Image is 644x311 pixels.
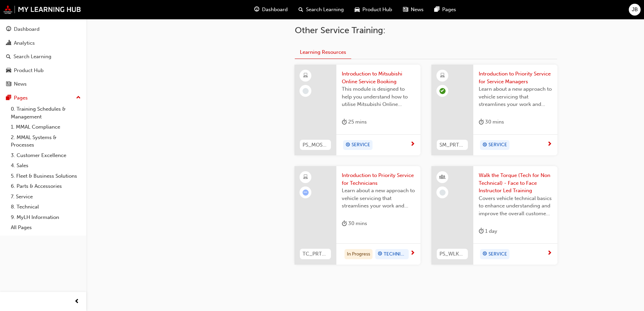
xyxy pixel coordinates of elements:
[384,250,406,258] span: TECHNICAL
[14,67,44,74] div: Product Hub
[303,190,309,196] span: learningRecordVerb_ATTEMPT-icon
[6,40,11,46] span: chart-icon
[439,141,465,149] span: SM_PRTYSRVCE
[479,85,552,108] span: Learn about a new approach to vehicle servicing that streamlines your work and provides a quicker...
[8,222,84,233] a: All Pages
[6,81,11,87] span: news-icon
[479,118,504,126] div: 30 mins
[3,78,84,90] a: News
[439,88,446,94] span: learningRecordVerb_PASS-icon
[3,92,84,104] button: Pages
[632,6,638,14] span: JB
[14,25,40,33] div: Dashboard
[8,104,84,122] a: 0. Training Schedules & Management
[355,5,360,14] span: car-icon
[345,141,350,150] span: target-icon
[488,141,507,149] span: SERVICE
[362,6,392,14] span: Product Hub
[6,68,11,74] span: car-icon
[429,3,461,17] a: pages-iconPages
[442,6,456,14] span: Pages
[3,22,84,92] button: DashboardAnalyticsSearch LearningProduct HubNews
[8,160,84,171] a: 4. Sales
[8,171,84,181] a: 5. Fleet & Business Solutions
[295,46,351,59] button: Learning Resources
[629,4,641,16] button: JB
[479,118,484,126] span: duration-icon
[3,50,84,63] a: Search Learning
[254,5,259,14] span: guage-icon
[488,250,507,258] span: SERVICE
[547,250,552,257] span: next-icon
[440,71,445,80] span: learningResourceType_ELEARNING-icon
[342,70,415,85] span: Introduction to Mitsubishi Online Service Booking
[479,227,484,236] span: duration-icon
[14,39,35,47] div: Analytics
[3,23,84,36] a: Dashboard
[303,88,309,94] span: learningRecordVerb_NONE-icon
[74,297,79,306] span: prev-icon
[342,219,367,228] div: 30 mins
[349,3,398,17] a: car-iconProduct Hub
[431,166,557,265] a: PS_WLKTHTRQ_ILTWalk the Torque (Tech for Non Technical) - Face to Face Instructor Led TrainingCov...
[342,118,347,126] span: duration-icon
[547,141,552,148] span: next-icon
[303,71,308,80] span: learningResourceType_ELEARNING-icon
[342,219,347,228] span: duration-icon
[479,172,552,195] span: Walk the Torque (Tech for Non Technical) - Face to Face Instructor Led Training
[6,26,11,32] span: guage-icon
[303,173,308,182] span: learningResourceType_ELEARNING-icon
[410,250,415,257] span: next-icon
[14,53,51,61] div: Search Learning
[431,65,557,155] a: SM_PRTYSRVCEIntroduction to Priority Service for Service ManagersLearn about a new approach to ve...
[6,54,11,60] span: search-icon
[8,181,84,192] a: 6. Parts & Accessories
[3,37,84,49] a: Analytics
[342,85,415,108] span: This module is designed to help you understand how to utilise Mitsubishi Online Service Booking i...
[482,141,487,150] span: target-icon
[342,118,367,126] div: 25 mins
[403,5,408,14] span: news-icon
[398,3,429,17] a: news-iconNews
[8,122,84,132] a: 1. MMAL Compliance
[306,6,344,14] span: Search Learning
[3,5,81,14] img: mmal
[6,95,11,101] span: pages-icon
[378,250,382,259] span: target-icon
[440,173,445,182] span: learningResourceType_INSTRUCTOR_LED-icon
[439,190,446,196] span: learningRecordVerb_NONE-icon
[295,25,385,36] span: Other Service Training:
[8,212,84,223] a: 9. MyLH Information
[344,249,373,259] div: In Progress
[249,3,293,17] a: guage-iconDashboard
[14,94,28,102] div: Pages
[76,93,81,102] span: up-icon
[14,80,27,88] div: News
[439,250,465,258] span: PS_WLKTHTRQ_ILT
[303,250,328,258] span: TC_PRTYSRVCE
[8,202,84,212] a: 8. Technical
[479,227,497,236] div: 1 day
[479,70,552,85] span: Introduction to Priority Service for Service Managers
[342,187,415,210] span: Learn about a new approach to vehicle servicing that streamlines your work and provides a quicker...
[303,141,328,149] span: PS_MOSB_M
[434,5,439,14] span: pages-icon
[293,3,349,17] a: search-iconSearch Learning
[8,132,84,150] a: 2. MMAL Systems & Processes
[299,5,303,14] span: search-icon
[8,150,84,161] a: 3. Customer Excellence
[352,141,370,149] span: SERVICE
[294,65,421,155] a: PS_MOSB_MIntroduction to Mitsubishi Online Service BookingThis module is designed to help you und...
[411,6,424,14] span: News
[479,195,552,218] span: Covers vehicle technical basics to enhance understanding and improve the overall customer experie...
[482,250,487,259] span: target-icon
[262,6,288,14] span: Dashboard
[410,141,415,148] span: next-icon
[8,192,84,202] a: 7. Service
[342,172,415,187] span: Introduction to Priority Service for Technicians
[294,166,421,265] a: TC_PRTYSRVCEIntroduction to Priority Service for TechniciansLearn about a new approach to vehicle...
[3,64,84,77] a: Product Hub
